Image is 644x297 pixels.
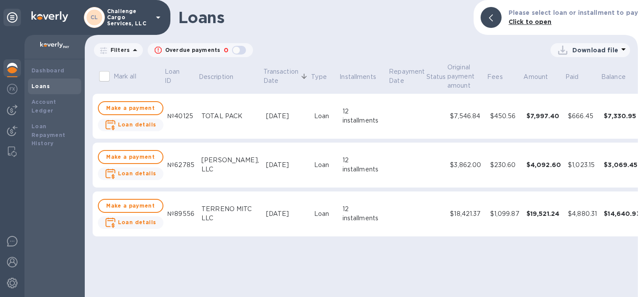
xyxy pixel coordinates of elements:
[447,63,486,90] span: Original payment amount
[487,72,514,82] span: Fees
[118,219,156,225] b: Loan details
[107,8,151,27] p: Challenge Cargo Services, LLC
[114,72,136,81] p: Mark all
[266,209,307,218] div: [DATE]
[201,112,259,121] div: TOTAL PACK
[266,112,307,121] div: [DATE]
[178,8,467,27] h1: Loans
[165,67,197,85] span: Loan ID
[568,112,597,121] div: $666.45
[343,107,385,125] div: 12 installments
[31,83,50,89] b: Loans
[165,67,186,85] p: Loan ID
[343,205,385,223] div: 12 installments
[106,152,156,162] span: Make a payment
[311,72,327,82] p: Type
[450,209,483,218] div: $18,421.37
[568,160,597,170] div: $1,023.15
[31,67,65,74] b: Dashboard
[106,201,156,211] span: Make a payment
[604,160,641,169] div: $3,069.45
[7,84,17,94] img: Foreign exchange
[565,72,590,82] span: Paid
[3,9,21,26] div: Unpin categories
[314,112,336,121] div: Loan
[167,209,194,218] div: №89556
[199,72,245,82] span: Description
[389,67,425,85] p: Repayment Date
[523,72,559,82] span: Amount
[167,160,194,170] div: №62785
[167,112,194,121] div: №40125
[224,46,229,55] p: 0
[266,160,307,170] div: [DATE]
[98,216,163,229] button: Loan details
[509,18,552,25] b: Click to open
[487,72,503,82] p: Fees
[90,14,98,20] b: CL
[509,9,638,16] b: Please select loan or installment to pay
[565,72,579,82] p: Paid
[311,72,338,82] span: Type
[601,72,626,82] p: Balance
[118,121,156,128] b: Loan details
[450,160,483,170] div: $3,862.00
[31,123,66,147] b: Loan Repayment History
[526,160,561,169] div: $4,092.60
[201,156,259,174] div: [PERSON_NAME], LLC
[339,72,376,82] p: Installments
[601,72,637,82] span: Balance
[526,209,561,218] div: $19,521.24
[604,112,641,120] div: $7,330.95
[490,160,519,170] div: $230.60
[523,72,548,82] p: Amount
[165,46,220,54] p: Overdue payments
[339,72,388,82] span: Installments
[314,209,336,218] div: Loan
[568,209,597,218] div: $4,880.31
[201,205,259,223] div: TERRENO MITC LLC
[98,199,163,213] button: Make a payment
[148,43,253,57] button: Overdue payments0
[31,99,56,114] b: Account Ledger
[490,112,519,121] div: $450.56
[490,209,519,218] div: $1,099.87
[98,119,163,131] button: Loan details
[450,112,483,121] div: $7,546.84
[31,11,68,22] img: Logo
[343,156,385,174] div: 12 installments
[106,103,156,113] span: Make a payment
[263,67,298,85] p: Transaction Date
[98,167,163,180] button: Loan details
[572,46,618,55] p: Download file
[98,150,163,164] button: Make a payment
[118,170,156,177] b: Loan details
[107,46,130,54] p: Filters
[526,112,561,120] div: $7,997.40
[314,160,336,170] div: Loan
[263,67,310,85] span: Transaction Date
[98,101,163,115] button: Make a payment
[447,63,474,90] p: Original payment amount
[199,72,233,82] p: Description
[426,72,446,82] p: Status
[604,209,641,218] div: $14,640.93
